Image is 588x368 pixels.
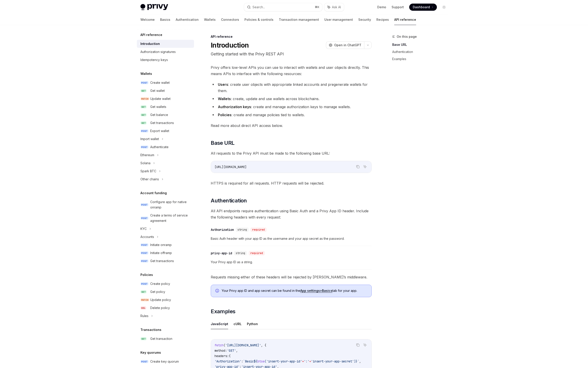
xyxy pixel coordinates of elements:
div: Get transactions [150,258,174,264]
a: POSTInitiate onramp [137,241,194,249]
div: Create a terms of service agreement [150,213,191,223]
a: Recipes [376,14,389,25]
div: Get transaction [150,336,172,341]
div: Delete policy [150,305,170,311]
a: POSTExport wallet [137,127,194,135]
a: GETGet wallet [137,87,194,95]
a: Basics [160,14,170,25]
div: Initiate onramp [150,242,172,248]
a: Policies & controls [244,14,273,25]
div: Rules [140,313,148,319]
div: Introduction [140,41,160,46]
a: GETGet transactions [137,119,194,127]
div: Get policy [150,289,165,294]
button: Ask AI [362,342,368,348]
div: Spark BTC [140,168,156,174]
div: KYC [140,226,147,231]
a: Examples [392,55,451,63]
strong: App settings [300,289,320,292]
span: ( [223,343,225,347]
div: API reference [211,34,372,39]
span: PATCH [140,97,149,101]
span: All requests to the Privy API must be made to the following base URL: [211,150,372,156]
div: Initiate offramp [150,250,172,256]
a: GETGet wallets [137,103,194,111]
span: , [236,349,238,353]
span: GET [140,337,147,341]
a: Introduction [137,40,194,48]
div: Import wallet [140,136,159,142]
span: + [302,359,304,363]
a: Wallets [204,14,216,25]
div: Create policy [150,281,170,286]
a: Transaction management [279,14,319,25]
div: Configure app for native onramp [150,199,191,210]
span: 'insert-your-app-id' [266,359,302,363]
div: Authenticate [150,144,169,150]
span: PATCH [140,298,149,302]
strong: Authorization keys [218,105,251,109]
strong: Wallets [218,97,231,101]
a: API reference [394,14,416,25]
a: POSTCreate wallet [137,79,194,87]
div: Other chains [140,177,159,182]
span: , { [261,343,266,347]
span: POST [140,360,148,363]
div: required [249,251,265,255]
div: Get balance [150,112,168,118]
a: Base URL [392,41,451,48]
button: Copy the contents from the code block [355,342,361,348]
a: Dashboard [409,4,437,11]
a: GETGet policy [137,288,194,296]
div: Get wallet [150,88,165,93]
span: ':' [304,359,309,363]
span: Your Privy app ID as a string. [211,259,372,265]
span: ${ [254,359,257,363]
span: '[URL][DOMAIN_NAME]' [225,343,261,347]
span: POST [140,243,148,247]
a: DELDelete policy [137,304,194,312]
span: Requests missing either of these headers will be rejected by [PERSON_NAME]’s middleware. [211,274,372,280]
div: Get transactions [150,120,174,126]
span: POST [140,282,148,286]
li: : create and manage authorization keys to manage wallets. [211,104,372,110]
span: POST [140,251,148,255]
span: HTTPS is required for all requests. HTTP requests will be rejected. [211,180,372,186]
span: GET [140,290,147,294]
a: Welcome [140,14,155,25]
span: POST [140,81,148,84]
span: GET [140,89,147,93]
span: Examples [211,308,235,315]
span: All API endpoints require authentication using Basic Auth and a Privy App ID header. Include the ... [211,208,372,220]
a: Idempotency keys [137,56,194,64]
button: Open in ChatGPT [326,41,364,49]
a: Authentication [392,48,451,55]
span: : [241,359,243,363]
span: Open in ChatGPT [334,43,361,47]
span: ⌘ K [315,5,319,9]
h5: Wallets [140,71,152,76]
span: , [359,359,361,363]
a: POSTCreate key quorum [137,357,194,366]
a: POSTConfigure app for native onramp [137,198,194,211]
span: Your Privy app ID and app secret can be found in the tab for your app. [222,288,367,293]
span: 'insert-your-app-secret' [311,359,354,363]
div: Get wallets [150,104,166,109]
li: : create and manage policies tied to wallets. [211,112,372,118]
strong: Policies [218,113,231,117]
h5: Key quorums [140,350,161,355]
button: Ask AI [362,164,368,170]
a: POSTInitiate offramp [137,249,194,257]
a: App settings>Basics [300,289,332,293]
a: POSTCreate policy [137,280,194,288]
img: light logo [140,4,168,10]
span: ) [354,359,356,363]
span: string [236,251,245,255]
span: `Basic [243,359,254,363]
span: POST [140,259,148,263]
span: Privy offers low-level APIs you can use to interact with wallets and user objects directly. This ... [211,64,372,77]
span: } [356,359,357,363]
button: Toggle dark mode [440,4,448,11]
span: method: [215,349,227,353]
a: Connectors [221,14,239,25]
